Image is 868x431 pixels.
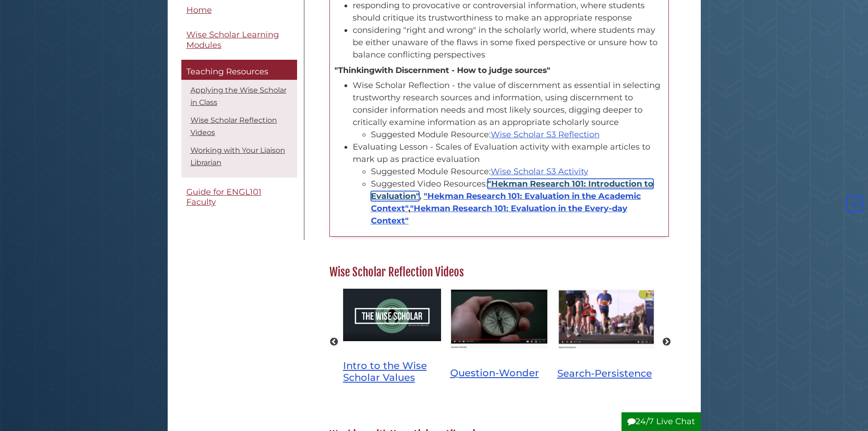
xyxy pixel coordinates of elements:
strong: , [371,179,653,201]
strong: , [371,191,641,226]
a: Wise Scholar S3 Reflection [491,130,600,140]
h2: Wise Scholar Reflection Videos [325,265,673,280]
span: Teaching Resources [186,67,268,77]
a: Intro to the Wise Scholar Values [343,359,427,383]
li: Suggested Video Resources: [371,178,664,227]
button: 24/7 Live Chat [621,412,701,431]
button: Previous [329,338,339,347]
li: Wise Scholar Reflection - the value of discernment as essential in selecting trustworthy research... [353,79,664,141]
a: Search-Persistence [557,367,652,379]
li: Evaluating Lesson - Scales of Evaluation activity with example articles to mark up as practice ev... [353,141,664,227]
a: Teaching Resources [181,60,297,80]
li: considering "right and wrong" in the scholarly world, where students may be either unaware of the... [353,24,664,61]
a: Back to Top [844,199,866,209]
a: Wise Scholar S3 Activity [491,166,588,177]
a: Guide for ENGL101 Faculty [181,182,297,213]
b: with Discernment - How to judge sources" [351,65,550,75]
a: "Hekman Research 101: Evaluation in the Every-day Context" [371,203,627,226]
li: Suggested Module Resource: [371,166,664,178]
a: "Hekman Research 101: Introduction to Evaluation" [371,179,653,201]
a: Wise Scholar Learning Modules [181,25,297,56]
span: "Thi [334,65,351,75]
button: Next [662,338,671,347]
span: Wise Scholar Learning Modules [186,30,279,51]
a: Working with Your Liaison Librarian [190,146,285,167]
li: Suggested Module Resource: [371,129,664,141]
span: Guide for ENGL101 Faculty [186,187,262,208]
a: "Hekman Research 101: Evaluation in the Academic Context" [371,191,641,213]
a: Applying the Wise Scholar in Class [190,86,287,107]
span: Home [186,5,212,15]
strong: nking [351,65,375,75]
a: Wise Scholar Reflection Videos [190,116,277,137]
a: Question-Wonder [450,367,539,379]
